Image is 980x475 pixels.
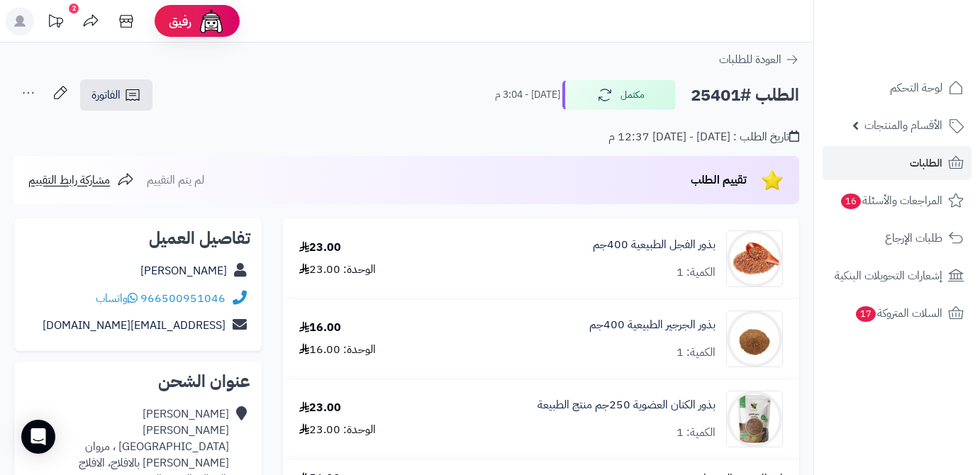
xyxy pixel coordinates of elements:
span: السلات المتروكة [854,303,942,323]
a: واتساب [96,290,138,307]
a: تحديثات المنصة [38,7,73,39]
div: الكمية: 1 [676,425,715,441]
div: تاريخ الطلب : [DATE] - [DATE] 12:37 م [608,129,799,145]
div: Open Intercom Messenger [21,420,55,454]
a: بذور الجرجير الطبيعية 400جم [589,317,715,333]
span: 17 [855,306,876,322]
span: لوحة التحكم [890,78,942,98]
div: الكمية: 1 [676,345,715,361]
small: [DATE] - 3:04 م [495,88,560,102]
a: مشاركة رابط التقييم [28,172,134,189]
img: 1698005175-%D8%A8%D8%B0%D9%88%D8%B1%20%D8%A7%D9%84%D9%81%D8%AC%D9%84%20-90x90.png [727,230,782,287]
span: رفيق [169,13,191,30]
span: لم يتم التقييم [147,172,204,189]
img: logo-2.png [884,28,967,58]
span: المراجعات والأسئلة [840,191,942,211]
span: تقييم الطلب [691,172,747,189]
a: الفاتورة [80,79,152,111]
div: الوحدة: 23.00 [299,262,376,278]
a: 966500951046 [140,290,225,307]
a: بذور الكتان العضوية 250جم منتج الطبيعة [538,397,715,413]
div: 23.00 [299,400,341,416]
div: 23.00 [299,240,341,256]
a: السلات المتروكة17 [823,296,971,330]
a: إشعارات التحويلات البنكية [823,259,971,293]
a: [EMAIL_ADDRESS][DOMAIN_NAME] [43,317,225,334]
a: العودة للطلبات [719,51,799,68]
div: 16.00 [299,320,341,336]
span: إشعارات التحويلات البنكية [835,266,942,286]
span: الطلبات [910,153,942,173]
span: الأقسام والمنتجات [864,116,942,135]
a: الطلبات [823,146,971,180]
span: طلبات الإرجاع [885,228,942,248]
span: الفاتورة [91,86,121,104]
img: 1718736317-%D8%A8%D8%B0%D9%88%D8%B1%20%D8%A7%D9%84%D9%83%D8%AA%D8%A7%D9%86%20%D9%85%D9%86%D8%AC%2... [727,391,782,447]
div: الوحدة: 23.00 [299,422,376,438]
span: العودة للطلبات [719,51,781,68]
a: طلبات الإرجاع [823,221,971,255]
a: لوحة التحكم [823,71,971,105]
a: المراجعات والأسئلة16 [823,184,971,218]
span: 16 [840,193,861,209]
button: مكتمل [562,80,676,110]
h2: الطلب #25401 [691,81,799,110]
h2: عنوان الشحن [26,373,250,390]
a: بذور الفجل الطبيعية 400جم [593,237,715,253]
h2: تفاصيل العميل [26,230,250,247]
img: ai-face.png [197,7,225,35]
div: الكمية: 1 [676,264,715,281]
div: الوحدة: 16.00 [299,342,376,358]
div: 2 [69,4,79,13]
span: مشاركة رابط التقييم [28,172,110,189]
img: 1698005956-%D8%A8%D8%B0%D9%88%D8%B1%20%D8%A7%D9%84%D8%AC%D8%B1%D8%AC%D9%8A%D8%B1%20-90x90.png [727,311,782,367]
a: [PERSON_NAME] [140,262,227,279]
